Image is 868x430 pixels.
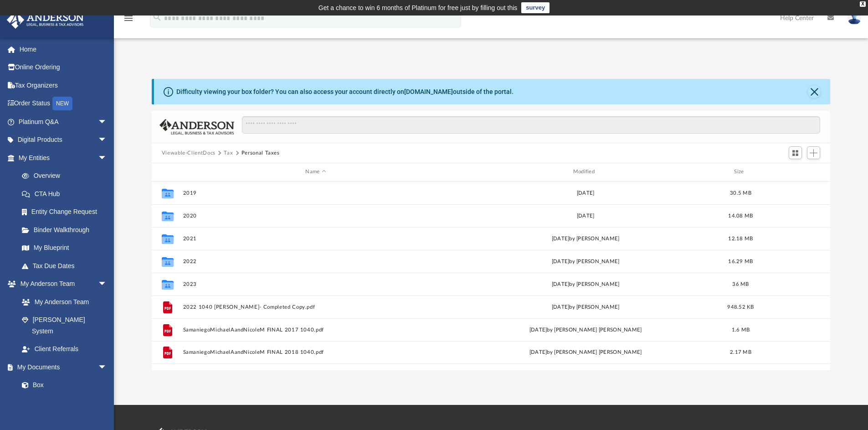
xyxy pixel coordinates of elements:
a: [PERSON_NAME] System [13,311,116,340]
a: Platinum Q&Aarrow_drop_down [6,113,121,131]
img: User Pic [847,11,861,25]
span: 30.5 MB [730,190,751,195]
span: 12.18 MB [728,236,753,241]
div: Size [722,168,759,176]
a: survey [521,2,550,13]
a: My Anderson Team [13,293,112,311]
button: SamaniegoMichaelAandNicoleM FINAL 2017 1040.pdf [183,327,448,333]
a: Box [13,376,112,394]
span: 1.6 MB [731,327,750,332]
div: Name [182,168,448,176]
div: [DATE] by [PERSON_NAME] [452,234,718,243]
div: grid [152,181,831,370]
a: Binder Walkthrough [13,221,121,239]
a: Digital Productsarrow_drop_down [6,131,121,149]
span: 948.52 KB [727,304,754,309]
a: Tax Due Dates [13,257,121,275]
a: Overview [13,167,121,185]
div: Get a chance to win 6 months of Platinum for free just by filling out this [318,2,518,13]
button: Personal Taxes [241,149,280,157]
span: arrow_drop_down [98,275,116,294]
span: arrow_drop_down [98,113,116,131]
button: Close [808,85,821,98]
button: Add [807,146,821,159]
i: menu [123,13,134,24]
div: id [763,168,827,176]
a: Meeting Minutes [13,394,116,412]
div: [DATE] [452,189,718,197]
div: [DATE] by [PERSON_NAME] [452,257,718,265]
button: 2020 [183,213,448,219]
div: Difficulty viewing your box folder? You can also access your account directly on outside of the p... [176,87,514,97]
span: 16.29 MB [728,259,753,264]
button: SamaniegoMichaelAandNicoleM FINAL 2018 1040.pdf [183,349,448,355]
div: [DATE] [452,212,718,220]
div: [DATE] by [PERSON_NAME] [PERSON_NAME] [452,326,718,334]
a: Entity Change Request [13,203,121,221]
a: Home [6,40,121,58]
a: Client Referrals [13,340,116,358]
button: 2023 [183,281,448,287]
button: 2019 [183,190,448,196]
a: My Documentsarrow_drop_down [6,358,116,376]
button: Viewable-ClientDocs [162,149,216,157]
button: 2022 [183,259,448,264]
div: [DATE] by [PERSON_NAME] [PERSON_NAME] [452,348,718,357]
a: Tax Organizers [6,76,121,94]
button: 2021 [183,236,448,242]
a: My Entitiesarrow_drop_down [6,149,121,167]
span: 36 MB [732,281,749,286]
a: My Anderson Teamarrow_drop_down [6,275,116,293]
a: menu [123,17,134,24]
span: arrow_drop_down [98,131,116,150]
span: arrow_drop_down [98,149,116,167]
div: NEW [52,97,72,110]
button: Switch to Grid View [789,146,802,159]
img: Anderson Advisors Platinum Portal [4,11,87,29]
button: Tax [224,149,233,157]
div: [DATE] by [PERSON_NAME] [452,303,718,311]
span: arrow_drop_down [98,358,116,377]
div: Modified [452,168,719,176]
div: close [860,1,866,7]
a: Online Ordering [6,58,121,77]
a: Order StatusNEW [6,94,121,113]
div: id [156,168,179,176]
input: Search files and folders [242,116,820,134]
a: CTA Hub [13,185,121,203]
button: 2022 1040 [PERSON_NAME]- Completed Copy.pdf [183,304,448,310]
span: 14.08 MB [728,213,753,218]
a: My Blueprint [13,239,116,257]
span: 2.17 MB [730,350,751,355]
div: [DATE] by [PERSON_NAME] [452,280,718,288]
i: search [152,12,162,22]
a: [DOMAIN_NAME] [404,88,453,95]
